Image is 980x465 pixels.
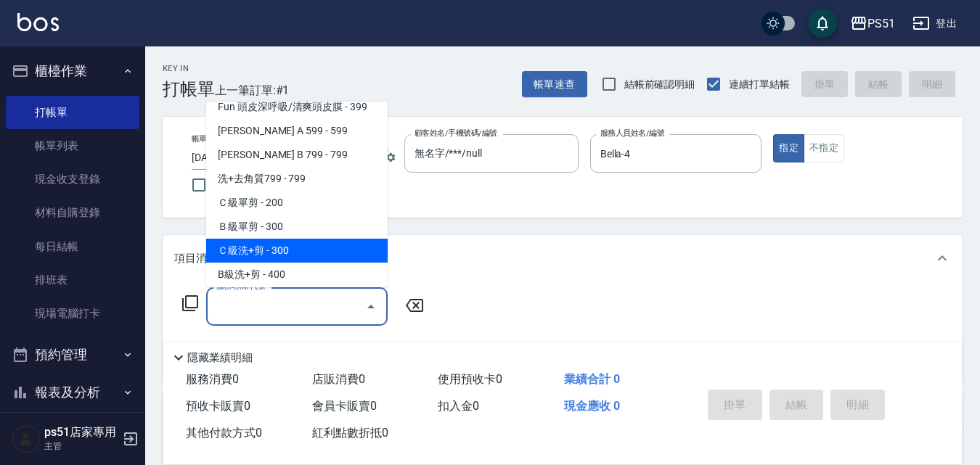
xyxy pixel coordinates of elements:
a: 打帳單 [6,96,139,129]
span: 扣入金 0 [438,399,479,413]
span: Ｃ級洗+剪 - 300 [206,239,388,263]
label: 服務人員姓名/編號 [600,128,664,139]
p: 隱藏業績明細 [187,350,253,366]
button: save [808,9,837,38]
div: PS51 [867,15,895,33]
button: 報表及分析 [6,374,139,411]
h3: 打帳單 [163,79,215,99]
span: B級洗+剪 - 400 [206,263,388,287]
span: 其他付款方式 0 [186,426,262,440]
label: 顧客姓名/手機號碼/編號 [415,128,497,139]
button: 預約管理 [6,336,139,374]
span: 預收卡販賣 0 [186,399,250,413]
button: 指定 [773,134,804,162]
a: 排班表 [6,263,139,297]
a: 材料自購登錄 [6,196,139,229]
span: 洗+去角質799 - 799 [206,167,388,191]
button: 帳單速查 [522,71,587,98]
span: 免費剪髮 - 100 [206,287,388,310]
a: 現場電腦打卡 [6,297,139,330]
div: 項目消費 [163,235,963,281]
span: 現金應收 0 [564,399,620,413]
span: 連續打單結帳 [729,77,790,92]
span: 店販消費 0 [312,372,365,386]
span: 結帳前確認明細 [624,77,695,92]
p: 項目消費 [174,251,218,266]
button: PS51 [844,9,901,38]
p: 主管 [44,440,118,453]
span: 業績合計 0 [564,372,620,386]
button: 登出 [907,10,963,37]
span: Ｂ級單剪 - 300 [206,215,388,239]
span: Fun 頭皮深呼吸/清爽頭皮膜 - 399 [206,95,388,119]
button: 櫃檯作業 [6,52,139,90]
a: 帳單列表 [6,129,139,162]
a: 現金收支登錄 [6,162,139,196]
label: 帳單日期 [192,133,222,144]
span: 使用預收卡 0 [438,372,502,386]
span: [PERSON_NAME] A 599 - 599 [206,119,388,143]
span: 會員卡販賣 0 [312,399,377,413]
span: Ｃ級單剪 - 200 [206,191,388,215]
input: YYYY/MM/DD hh:mm [192,146,332,170]
button: Close [359,295,383,318]
span: 紅利點數折抵 0 [312,426,388,440]
span: 服務消費 0 [186,372,239,386]
button: 不指定 [804,134,844,162]
h2: Key In [163,64,215,73]
a: 每日結帳 [6,230,139,263]
button: 客戶管理 [6,411,139,448]
h5: ps51店家專用 [44,425,118,440]
img: Logo [17,13,59,31]
img: Person [12,424,41,453]
span: 上一筆訂單:#1 [215,81,290,99]
span: [PERSON_NAME] B 799 - 799 [206,143,388,167]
